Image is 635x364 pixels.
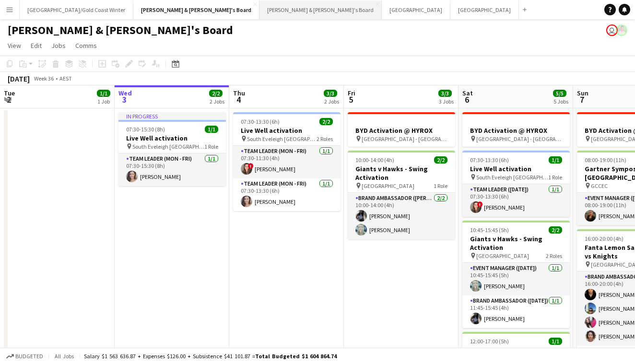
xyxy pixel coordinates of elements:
[118,112,226,186] div: In progress07:30-15:30 (8h)1/1Live Well activation South Eveleigh [GEOGRAPHIC_DATA]1 RoleTeam Lea...
[317,135,333,142] span: 2 Roles
[248,163,254,169] span: !
[5,351,45,362] button: Budgeted
[8,23,233,37] h1: [PERSON_NAME] & [PERSON_NAME]'s Board
[439,98,454,105] div: 3 Jobs
[616,24,627,36] app-user-avatar: Arrence Torres
[233,126,341,135] h3: Live Well activation
[32,75,56,82] span: Week 36
[233,146,341,178] app-card-role: Team Leader (Mon - Fri)1/107:30-11:30 (4h)![PERSON_NAME]
[53,352,76,360] span: All jobs
[241,118,280,125] span: 07:30-13:30 (6h)
[20,0,133,19] button: [GEOGRAPHIC_DATA]/Gold Coast Winter
[133,0,259,19] button: [PERSON_NAME] & [PERSON_NAME]'s Board
[591,182,608,189] span: GCCEC
[470,338,509,345] span: 12:00-17:00 (5h)
[476,135,562,142] span: [GEOGRAPHIC_DATA] - [GEOGRAPHIC_DATA]
[132,143,204,150] span: South Eveleigh [GEOGRAPHIC_DATA]
[118,89,132,97] span: Wed
[126,126,165,133] span: 07:30-15:30 (8h)
[233,178,341,211] app-card-role: Team Leader (Mon - Fri)1/107:30-13:30 (6h)[PERSON_NAME]
[84,352,337,360] div: Salary $1 563 636.87 + Expenses $126.00 + Subsistence $41 101.87 =
[348,112,455,147] app-job-card: BYD Activation @ HYROX [GEOGRAPHIC_DATA] - [GEOGRAPHIC_DATA]
[233,89,245,97] span: Thu
[462,263,570,295] app-card-role: Event Manager ([DATE])1/110:45-15:45 (5h)[PERSON_NAME]
[118,134,226,142] h3: Live Well activation
[2,94,15,105] span: 2
[4,39,25,52] a: View
[470,156,509,164] span: 07:30-13:30 (6h)
[348,164,455,182] h3: Giants v Hawks - Swing Activation
[209,90,223,97] span: 2/2
[355,156,394,164] span: 10:00-14:00 (4h)
[118,153,226,186] app-card-role: Team Leader (Mon - Fri)1/107:30-15:30 (8h)[PERSON_NAME]
[576,94,588,105] span: 7
[324,98,339,105] div: 2 Jobs
[462,184,570,217] app-card-role: Team Leader ([DATE])1/107:30-13:30 (6h)![PERSON_NAME]
[382,0,450,19] button: [GEOGRAPHIC_DATA]
[247,135,317,142] span: South Eveleigh [GEOGRAPHIC_DATA]
[462,295,570,328] app-card-role: Brand Ambassador ([DATE])1/111:45-15:45 (4h)[PERSON_NAME]
[549,156,562,164] span: 1/1
[553,90,566,97] span: 5/5
[47,39,70,52] a: Jobs
[476,252,529,259] span: [GEOGRAPHIC_DATA]
[461,94,473,105] span: 6
[462,151,570,217] app-job-card: 07:30-13:30 (6h)1/1Live Well activation South Eveleigh [GEOGRAPHIC_DATA]1 RoleTeam Leader ([DATE]...
[585,235,623,242] span: 16:00-20:00 (4h)
[549,338,562,345] span: 1/1
[319,118,333,125] span: 2/2
[210,98,224,105] div: 2 Jobs
[434,182,447,189] span: 1 Role
[15,353,43,360] span: Budgeted
[27,39,46,52] a: Edit
[348,126,455,135] h3: BYD Activation @ HYROX
[97,98,110,105] div: 1 Job
[546,252,562,259] span: 2 Roles
[585,156,626,164] span: 08:00-19:00 (11h)
[4,89,15,97] span: Tue
[606,24,618,36] app-user-avatar: Jenny Tu
[348,89,355,97] span: Fri
[470,226,509,234] span: 10:45-15:45 (5h)
[8,74,30,83] div: [DATE]
[259,0,382,19] button: [PERSON_NAME] & [PERSON_NAME]'s Board
[232,94,245,105] span: 4
[462,164,570,173] h3: Live Well activation
[477,201,483,207] span: !
[346,94,355,105] span: 5
[8,41,21,50] span: View
[31,41,42,50] span: Edit
[205,126,218,133] span: 1/1
[255,352,337,360] span: Total Budgeted $1 604 864.74
[59,75,72,82] div: AEST
[117,94,132,105] span: 3
[553,98,568,105] div: 5 Jobs
[462,112,570,147] app-job-card: BYD Activation @ HYROX [GEOGRAPHIC_DATA] - [GEOGRAPHIC_DATA]
[233,112,341,211] app-job-card: 07:30-13:30 (6h)2/2Live Well activation South Eveleigh [GEOGRAPHIC_DATA]2 RolesTeam Leader (Mon -...
[450,0,519,19] button: [GEOGRAPHIC_DATA]
[51,41,66,50] span: Jobs
[462,89,473,97] span: Sat
[348,151,455,239] app-job-card: 10:00-14:00 (4h)2/2Giants v Hawks - Swing Activation [GEOGRAPHIC_DATA]1 RoleBrand Ambassador ([PE...
[71,39,101,52] a: Comms
[204,143,218,150] span: 1 Role
[462,221,570,328] app-job-card: 10:45-15:45 (5h)2/2Giants v Hawks - Swing Activation [GEOGRAPHIC_DATA]2 RolesEvent Manager ([DATE...
[434,156,447,164] span: 2/2
[118,112,226,120] div: In progress
[324,90,337,97] span: 3/3
[577,89,588,97] span: Sun
[462,126,570,135] h3: BYD Activation @ HYROX
[75,41,97,50] span: Comms
[348,193,455,239] app-card-role: Brand Ambassador ([PERSON_NAME])2/210:00-14:00 (4h)[PERSON_NAME][PERSON_NAME]
[462,235,570,252] h3: Giants v Hawks - Swing Activation
[97,90,110,97] span: 1/1
[462,346,570,363] h3: Gartner Symposium TRAVEL - [GEOGRAPHIC_DATA]
[362,135,447,142] span: [GEOGRAPHIC_DATA] - [GEOGRAPHIC_DATA]
[438,90,452,97] span: 3/3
